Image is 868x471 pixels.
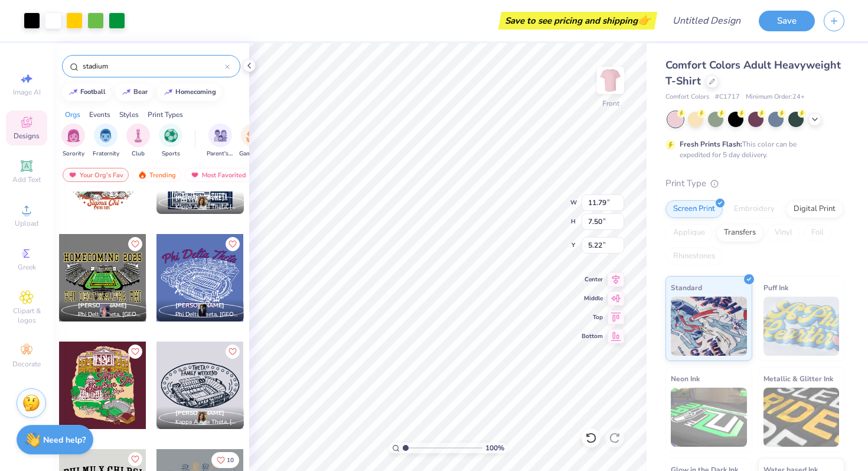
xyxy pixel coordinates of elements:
[18,262,36,272] span: Greek
[239,150,266,158] span: Game Day
[68,89,78,96] img: trend_line.gif
[81,60,225,72] input: Try "Alpha"
[190,171,200,179] img: most_fav.gif
[680,139,742,149] strong: Fresh Prints Flash:
[582,313,603,321] span: Top
[68,171,77,179] img: most_fav.gif
[175,203,239,212] span: Kappa Alpha Theta, [US_STATE] A&M University
[14,131,40,141] span: Designs
[671,388,747,447] img: Neon Ink
[207,124,234,158] div: filter for Parent's Weekend
[214,129,227,142] img: Parent's Weekend Image
[665,200,723,218] div: Screen Print
[716,224,763,242] div: Transfers
[763,372,833,385] span: Metallic & Glitter Ink
[93,124,119,158] button: filter button
[122,89,131,96] img: trend_line.gif
[128,452,142,466] button: Like
[132,168,181,182] div: Trending
[501,12,654,30] div: Save to see pricing and shipping
[239,124,266,158] button: filter button
[138,171,147,179] img: trending.gif
[726,200,782,218] div: Embroidery
[175,409,224,417] span: [PERSON_NAME]
[671,297,747,356] img: Standard
[164,89,173,96] img: trend_line.gif
[115,83,153,101] button: bear
[61,124,85,158] div: filter for Sorority
[665,224,713,242] div: Applique
[62,83,111,101] button: football
[602,98,619,109] div: Front
[15,219,38,228] span: Upload
[175,194,224,202] span: [PERSON_NAME]
[164,129,178,142] img: Sports Image
[12,359,41,369] span: Decorate
[786,200,843,218] div: Digital Print
[680,139,825,160] div: This color can be expedited for 5 day delivery.
[89,109,110,120] div: Events
[99,129,112,142] img: Fraternity Image
[63,150,84,158] span: Sorority
[211,452,239,468] button: Like
[162,150,180,158] span: Sports
[804,224,831,242] div: Foil
[78,310,142,319] span: Phi Delta Theta, [GEOGRAPHIC_DATA]
[148,109,183,120] div: Print Types
[665,248,723,265] div: Rhinestones
[93,150,119,158] span: Fraternity
[43,434,86,446] strong: Need help?
[159,124,182,158] div: filter for Sports
[665,177,844,190] div: Print Type
[582,294,603,303] span: Middle
[185,168,252,182] div: Most Favorited
[638,13,651,27] span: 👉
[665,92,709,102] span: Comfort Colors
[128,237,142,251] button: Like
[6,306,47,325] span: Clipart & logos
[61,124,85,158] button: filter button
[175,418,239,427] span: Kappa Alpha Theta, [GEOGRAPHIC_DATA][US_STATE]
[119,109,139,120] div: Styles
[159,124,182,158] button: filter button
[759,11,815,31] button: Save
[207,150,234,158] span: Parent's Weekend
[226,345,240,359] button: Like
[746,92,805,102] span: Minimum Order: 24 +
[93,124,119,158] div: filter for Fraternity
[226,237,240,251] button: Like
[763,281,788,294] span: Puff Ink
[175,89,216,95] div: homecoming
[663,9,750,33] input: Untitled Design
[128,345,142,359] button: Like
[227,457,234,463] span: 10
[715,92,740,102] span: # C1717
[175,310,239,319] span: Phi Delta Theta, [GEOGRAPHIC_DATA]
[599,69,622,92] img: Front
[246,129,260,142] img: Game Day Image
[665,58,841,88] span: Comfort Colors Adult Heavyweight T-Shirt
[175,301,224,310] span: [PERSON_NAME]
[485,443,504,453] span: 100 %
[582,332,603,340] span: Bottom
[67,129,80,142] img: Sorority Image
[12,175,41,184] span: Add Text
[126,124,150,158] div: filter for Club
[763,297,840,356] img: Puff Ink
[133,89,148,95] div: bear
[207,124,234,158] button: filter button
[671,281,702,294] span: Standard
[157,83,221,101] button: homecoming
[126,124,150,158] button: filter button
[763,388,840,447] img: Metallic & Glitter Ink
[63,168,129,182] div: Your Org's Fav
[80,89,106,95] div: football
[65,109,80,120] div: Orgs
[78,301,127,310] span: [PERSON_NAME]
[239,124,266,158] div: filter for Game Day
[671,372,700,385] span: Neon Ink
[132,150,145,158] span: Club
[767,224,800,242] div: Vinyl
[13,87,41,97] span: Image AI
[582,275,603,284] span: Center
